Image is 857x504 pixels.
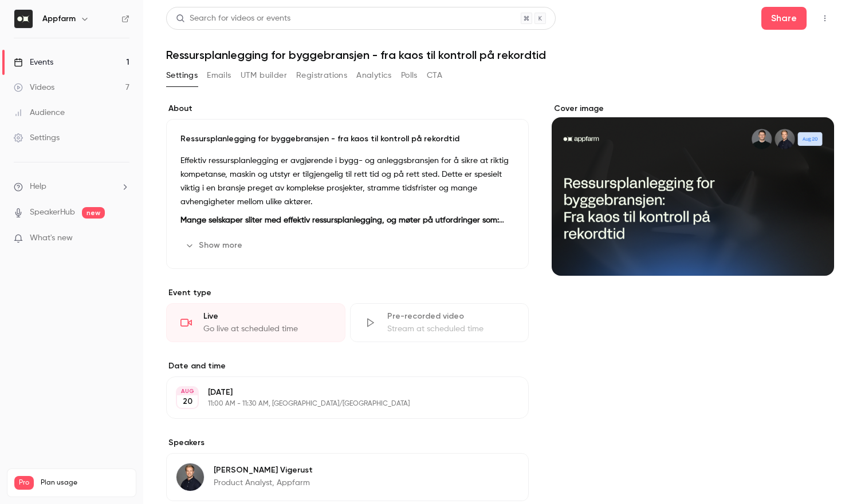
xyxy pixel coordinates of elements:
button: Polls [401,66,418,85]
section: Cover image [552,103,834,276]
div: AUG [177,387,198,395]
img: Olav Vigerust [176,463,204,491]
img: Appfarm [14,10,33,28]
span: new [82,207,105,219]
p: Effektiv ressursplanlegging er avgjørende i bygg- og anleggsbransjen for å sikre at riktig kompet... [180,154,514,209]
span: Help [30,181,46,193]
button: Settings [166,66,198,85]
button: Share [761,7,807,30]
p: Event type [166,287,529,299]
div: Events [14,57,53,68]
button: CTA [427,66,442,85]
div: LiveGo live at scheduled time [166,303,345,342]
div: Stream at scheduled time [387,323,515,335]
label: About [166,103,529,114]
p: Ressursplanlegging for byggebransjen - fra kaos til kontroll på rekordtid [180,133,514,145]
button: Registrations [296,66,347,85]
label: Cover image [552,103,834,114]
label: Date and time [166,360,529,372]
h1: Ressursplanlegging for byggebransjen - fra kaos til kontroll på rekordtid [166,48,834,62]
p: 20 [183,396,192,407]
iframe: Noticeable Trigger [116,233,129,244]
div: Live [203,311,331,322]
button: Show more [180,236,249,255]
p: [DATE] [208,387,468,398]
div: Search for videos or events [176,13,290,25]
label: Speakers [166,437,529,449]
div: Videos [14,82,54,93]
li: help-dropdown-opener [14,181,129,193]
button: UTM builder [241,66,287,85]
button: Analytics [356,66,392,85]
div: Pre-recorded video [387,311,515,322]
p: [PERSON_NAME] Vigerust [214,465,313,476]
div: Go live at scheduled time [203,323,331,335]
div: Olav Vigerust[PERSON_NAME] VigerustProduct Analyst, Appfarm [166,453,529,501]
div: Pre-recorded videoStream at scheduled time [350,303,529,342]
span: Plan usage [41,478,129,487]
span: Pro [14,476,34,490]
span: What's new [30,232,73,244]
strong: Mange selskaper sliter med effektiv ressursplanlegging, og møter på utfordringer som: [180,216,504,224]
a: SpeakerHub [30,207,75,219]
button: Emails [207,66,231,85]
p: Product Analyst, Appfarm [214,477,313,489]
h6: Appfarm [42,13,76,25]
div: Settings [14,132,60,144]
div: Audience [14,107,65,118]
p: 11:00 AM - 11:30 AM, [GEOGRAPHIC_DATA]/[GEOGRAPHIC_DATA] [208,399,468,408]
